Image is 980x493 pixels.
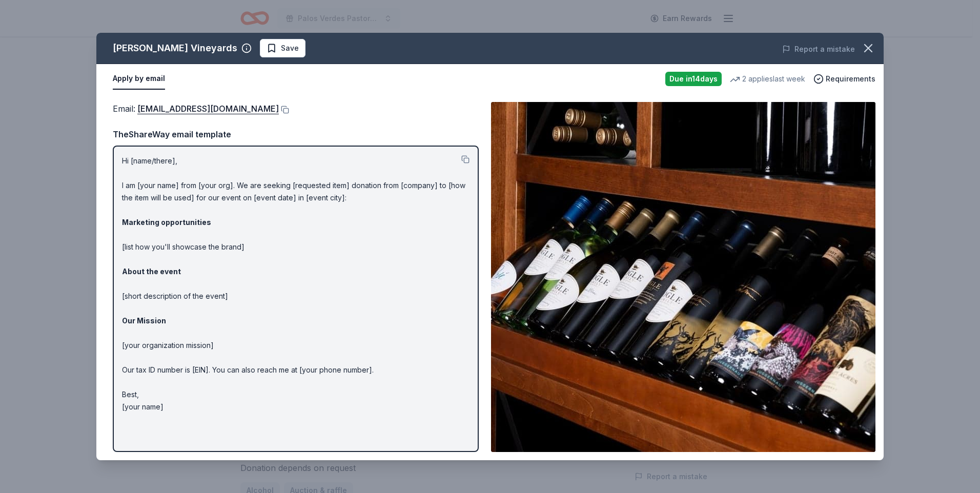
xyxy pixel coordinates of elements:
strong: About the event [122,267,181,276]
a: [EMAIL_ADDRESS][DOMAIN_NAME] [137,102,279,115]
button: Requirements [813,73,875,85]
div: TheShareWay email template [113,128,479,141]
div: [PERSON_NAME] Vineyards [113,40,237,56]
span: Save [281,42,299,54]
div: Due in 14 days [665,72,722,86]
button: Apply by email [113,68,165,90]
strong: Our Mission [122,316,166,325]
span: Email : [113,104,279,114]
strong: Marketing opportunities [122,218,211,227]
p: Hi [name/there], I am [your name] from [your org]. We are seeking [requested item] donation from ... [122,155,469,413]
img: Image for Bogle Vineyards [491,102,875,452]
span: Requirements [826,73,875,85]
button: Save [260,39,305,57]
div: 2 applies last week [730,73,805,85]
button: Report a mistake [782,43,855,55]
